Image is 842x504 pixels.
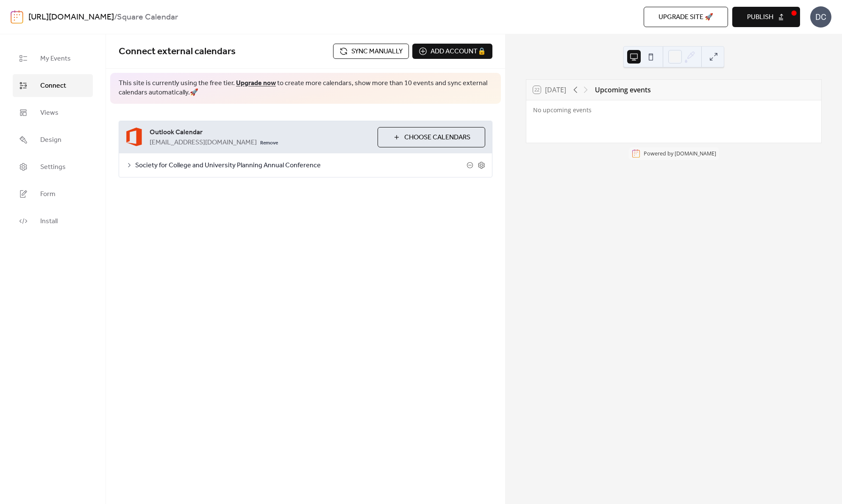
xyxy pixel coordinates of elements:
[13,128,93,151] a: Design
[40,216,58,227] span: Install
[40,54,71,64] span: My Events
[13,155,93,178] a: Settings
[13,74,93,97] a: Connect
[747,12,773,22] span: Publish
[644,150,716,157] div: Powered by
[236,77,276,90] a: Upgrade now
[351,47,403,57] span: Sync manually
[333,44,409,59] button: Sync manually
[404,133,470,143] span: Choose Calendars
[40,81,66,91] span: Connect
[260,140,278,147] span: Remove
[378,127,485,147] button: Choose Calendars
[126,127,143,147] img: outlook
[40,162,66,172] span: Settings
[13,101,93,124] a: Views
[11,10,23,24] img: logo
[119,79,492,98] span: This site is currently using the free tier. to create more calendars, show more than 10 events an...
[28,9,114,25] a: [URL][DOMAIN_NAME]
[675,150,716,157] a: [DOMAIN_NAME]
[13,47,93,70] a: My Events
[659,12,713,22] span: Upgrade site 🚀
[595,85,651,95] div: Upcoming events
[732,7,800,27] button: Publish
[533,105,814,114] div: No upcoming events
[119,42,236,61] span: Connect external calendars
[114,9,117,25] b: /
[150,127,371,138] span: Outlook Calendar
[135,161,467,171] span: Society for College and University Planning Annual Conference
[40,135,61,145] span: Design
[150,138,257,148] span: [EMAIL_ADDRESS][DOMAIN_NAME]
[13,183,93,205] a: Form
[644,7,728,27] button: Upgrade site 🚀
[40,108,58,118] span: Views
[810,6,831,28] div: DC
[117,9,178,25] b: Square Calendar
[13,210,93,233] a: Install
[40,189,56,199] span: Form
